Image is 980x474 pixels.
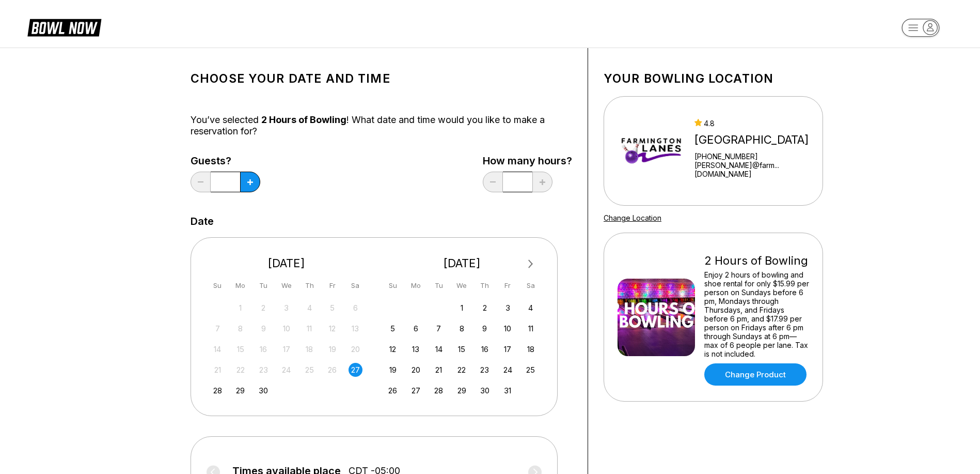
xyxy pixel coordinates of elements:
div: Choose Wednesday, October 15th, 2025 [455,342,469,356]
div: month 2025-09 [209,300,364,397]
div: Choose Thursday, October 16th, 2025 [478,342,492,356]
div: Su [386,279,400,293]
label: Date [191,216,214,227]
div: Choose Monday, October 6th, 2025 [409,322,423,335]
div: Choose Monday, September 29th, 2025 [233,384,247,397]
div: Enjoy 2 hours of bowling and shoe rental for only $15.99 per person on Sundays before 6 pm, Monda... [704,270,809,358]
div: Not available Saturday, September 13th, 2025 [349,322,362,335]
label: How many hours? [483,155,572,166]
div: Tu [432,279,446,293]
div: Choose Tuesday, October 7th, 2025 [432,322,446,335]
div: Not available Saturday, September 20th, 2025 [349,342,362,356]
div: Choose Saturday, October 18th, 2025 [524,342,538,356]
div: Not available Friday, September 26th, 2025 [325,363,339,377]
div: Choose Friday, October 17th, 2025 [501,342,515,356]
div: Not available Thursday, September 11th, 2025 [303,322,317,335]
div: Not available Tuesday, September 9th, 2025 [257,322,271,335]
div: Choose Wednesday, October 22nd, 2025 [455,363,469,377]
div: Not available Tuesday, September 16th, 2025 [257,342,271,356]
div: Not available Monday, September 8th, 2025 [233,322,247,335]
div: Choose Thursday, October 23rd, 2025 [478,363,492,377]
h1: Choose your Date and time [191,71,572,86]
div: Not available Thursday, September 25th, 2025 [303,363,317,377]
div: [DATE] [207,256,367,270]
div: Not available Monday, September 1st, 2025 [233,301,247,315]
div: Th [303,279,317,293]
div: Not available Monday, September 15th, 2025 [233,342,247,356]
img: Farmington Lanes [618,112,685,190]
div: Choose Thursday, October 2nd, 2025 [478,301,492,315]
div: Not available Thursday, September 18th, 2025 [303,342,317,356]
div: Not available Thursday, September 4th, 2025 [303,301,317,315]
h1: Your bowling location [604,71,823,86]
div: [PHONE_NUMBER] [694,152,818,161]
div: Not available Wednesday, September 3rd, 2025 [279,301,293,315]
div: Mo [233,279,247,293]
div: Not available Wednesday, September 10th, 2025 [279,322,293,335]
div: Choose Monday, October 20th, 2025 [409,363,423,377]
div: Tu [257,279,271,293]
div: Choose Monday, October 13th, 2025 [409,342,423,356]
div: month 2025-10 [385,300,540,397]
div: Not available Friday, September 19th, 2025 [325,342,339,356]
div: You’ve selected ! What date and time would you like to make a reservation for? [191,114,572,137]
label: Guests? [191,155,260,166]
div: Su [211,279,225,293]
div: Th [478,279,492,293]
div: Not available Sunday, September 21st, 2025 [211,363,225,377]
div: Choose Monday, October 27th, 2025 [409,384,423,397]
div: 4.8 [694,119,818,128]
div: Sa [349,279,362,293]
a: [PERSON_NAME]@farm...[DOMAIN_NAME] [694,161,818,178]
img: 2 Hours of Bowling [618,279,695,356]
div: Fr [325,279,339,293]
div: Choose Friday, October 3rd, 2025 [501,301,515,315]
div: Choose Saturday, October 25th, 2025 [524,363,538,377]
div: We [279,279,293,293]
div: Choose Tuesday, October 14th, 2025 [432,342,446,356]
div: Choose Wednesday, October 1st, 2025 [455,301,469,315]
div: Choose Friday, October 24th, 2025 [501,363,515,377]
div: Choose Wednesday, October 29th, 2025 [455,384,469,397]
div: [GEOGRAPHIC_DATA] [694,133,818,147]
a: Change Location [604,213,661,222]
div: Choose Sunday, October 5th, 2025 [386,322,400,335]
div: Choose Saturday, October 4th, 2025 [524,301,538,315]
div: Choose Tuesday, October 21st, 2025 [432,363,446,377]
div: Choose Friday, October 10th, 2025 [501,322,515,335]
div: Choose Sunday, September 28th, 2025 [211,384,225,397]
div: Not available Wednesday, September 24th, 2025 [279,363,293,377]
div: Choose Wednesday, October 8th, 2025 [455,322,469,335]
div: Not available Tuesday, September 2nd, 2025 [257,301,271,315]
div: Choose Sunday, October 19th, 2025 [386,363,400,377]
div: [DATE] [382,256,542,270]
div: Choose Sunday, October 26th, 2025 [386,384,400,397]
div: Choose Saturday, September 27th, 2025 [349,363,362,377]
div: Fr [501,279,515,293]
div: Choose Saturday, October 11th, 2025 [524,322,538,335]
div: Not available Friday, September 12th, 2025 [325,322,339,335]
div: We [455,279,469,293]
div: Choose Tuesday, September 30th, 2025 [257,384,271,397]
div: 2 Hours of Bowling [704,254,809,268]
div: Not available Sunday, September 7th, 2025 [211,322,225,335]
div: Not available Wednesday, September 17th, 2025 [279,342,293,356]
button: Next Month [523,256,539,272]
div: Choose Thursday, October 30th, 2025 [478,384,492,397]
div: Not available Sunday, September 14th, 2025 [211,342,225,356]
div: Mo [409,279,423,293]
div: Choose Sunday, October 12th, 2025 [386,342,400,356]
div: Not available Friday, September 5th, 2025 [325,301,339,315]
div: Choose Friday, October 31st, 2025 [501,384,515,397]
div: Sa [524,279,538,293]
div: Choose Tuesday, October 28th, 2025 [432,384,446,397]
div: Not available Saturday, September 6th, 2025 [349,301,362,315]
span: 2 Hours of Bowling [261,114,346,125]
a: Change Product [704,363,807,386]
div: Choose Thursday, October 9th, 2025 [478,322,492,335]
div: Not available Tuesday, September 23rd, 2025 [257,363,271,377]
div: Not available Monday, September 22nd, 2025 [233,363,247,377]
